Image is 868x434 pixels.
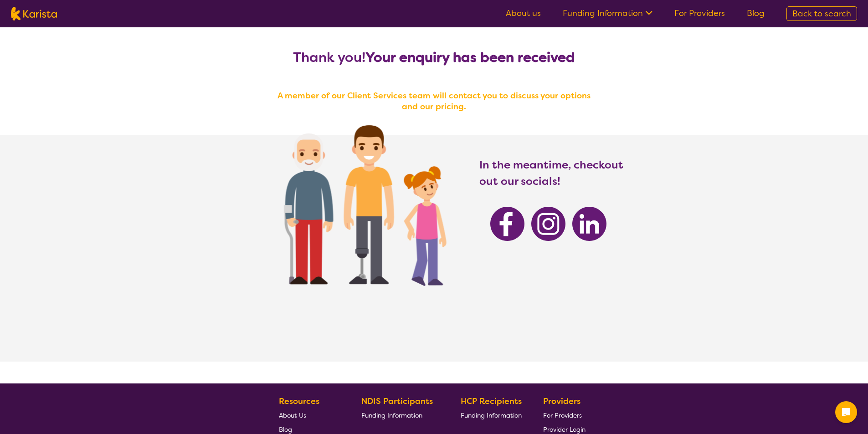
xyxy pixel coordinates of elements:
[479,157,624,189] h3: In the meantime, checkout out our socials!
[747,8,765,19] a: Blog
[674,8,725,19] a: For Providers
[563,8,652,19] a: Funding Information
[543,396,580,407] b: Providers
[279,408,340,422] a: About Us
[279,411,306,419] span: About Us
[543,411,582,419] span: For Providers
[792,8,851,19] span: Back to search
[531,207,565,241] img: Karista Instagram
[786,6,857,21] a: Back to search
[279,425,292,434] span: Blog
[461,411,522,419] span: Funding Information
[257,102,466,303] img: Karista provider enquiry success
[461,396,522,407] b: HCP Recipients
[11,7,57,20] img: Karista logo
[279,396,319,407] b: Resources
[361,408,440,422] a: Funding Information
[490,207,524,241] img: Karista Facebook
[365,48,575,66] b: Your enquiry has been received
[543,425,586,434] span: Provider Login
[543,408,586,422] a: For Providers
[461,408,522,422] a: Funding Information
[270,49,598,66] h2: Thank you!
[361,411,422,419] span: Funding Information
[506,8,541,19] a: About us
[572,207,606,241] img: Karista Linkedin
[270,90,598,112] h4: A member of our Client Services team will contact you to discuss your options and our pricing.
[361,396,433,407] b: NDIS Participants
